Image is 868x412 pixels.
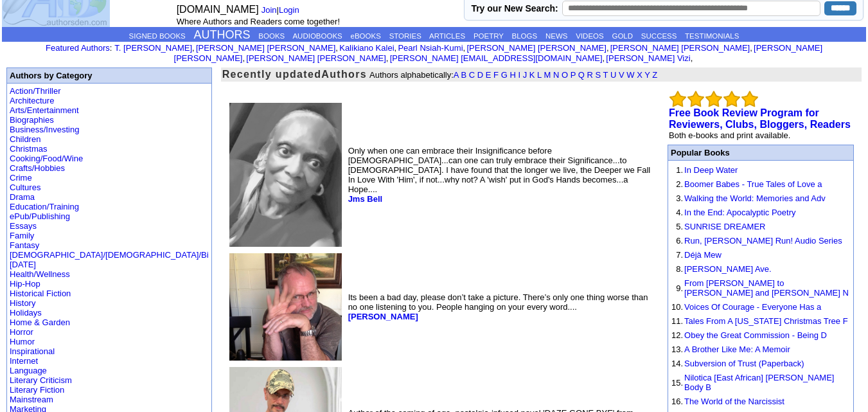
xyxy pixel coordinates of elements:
[671,220,672,220] img: shim.gif
[671,359,683,368] font: 14.
[509,70,515,80] a: H
[129,32,186,40] a: SIGNED BOOKS
[671,397,683,406] font: 16.
[684,373,834,392] a: Nilotica [East African] [PERSON_NAME] Body B
[10,134,40,144] a: Children
[544,70,551,80] a: M
[10,395,53,404] a: Mainstream
[10,125,79,134] a: Business/Investing
[10,192,35,202] a: Drama
[261,5,277,15] a: Join
[389,32,421,40] a: STORIES
[644,70,650,80] a: Y
[587,70,592,80] a: R
[229,103,342,247] img: 108732.jpg
[671,357,672,357] img: shim.gif
[671,343,672,343] img: shim.gif
[471,3,558,13] label: Try our New Search:
[10,346,55,356] a: Inspirational
[461,70,466,80] a: B
[10,231,34,240] a: Family
[292,32,342,40] a: AUDIOBOOKS
[676,222,683,231] font: 5.
[429,32,465,40] a: ARTICLES
[10,202,79,211] a: Education/Training
[348,312,418,321] b: [PERSON_NAME]
[676,236,683,246] font: 6.
[705,91,722,107] img: bigemptystars.png
[10,154,83,163] a: Cooking/Food/Wine
[684,302,821,312] a: Voices Of Courage - Everyone Has a
[348,292,648,321] font: Its been a bad day, please don’t take a picture. There’s only one thing worse than no one listeni...
[10,71,93,80] b: Authors by Category
[174,43,822,63] a: [PERSON_NAME] [PERSON_NAME]
[338,45,339,52] font: i
[195,45,196,52] font: i
[684,222,765,231] a: SUNRISE DREAMER
[671,316,683,326] font: 11.
[676,250,683,260] font: 7.
[684,193,826,203] a: Walking the World: Memories and Adv
[10,298,35,308] a: History
[671,276,672,277] img: shim.gif
[578,70,585,80] a: Q
[671,300,672,301] img: shim.gif
[229,253,342,361] img: 211017.jpeg
[10,86,60,96] a: Action/Thriller
[684,264,772,274] a: [PERSON_NAME] Ave.
[529,70,535,80] a: K
[261,5,304,15] font: |
[684,359,804,368] a: Subversion of Trust (Paperback)
[339,43,394,53] a: Kalikiano Kalei
[684,316,848,326] a: Tales From A [US_STATE] Christmas Tree F
[684,278,849,298] a: From [PERSON_NAME] to [PERSON_NAME] and [PERSON_NAME] N
[671,234,672,235] img: shim.gif
[10,250,209,260] a: [DEMOGRAPHIC_DATA]/[DEMOGRAPHIC_DATA]/Bi
[114,43,192,53] a: T. [PERSON_NAME]
[684,397,784,406] a: The World of the Narcissist
[603,70,608,80] a: T
[518,70,520,80] a: I
[684,330,827,340] a: Obey the Great Commission - Being D
[684,236,842,246] a: Run, [PERSON_NAME] Run! Audio Series
[684,250,722,260] a: Déjà Mew
[10,279,40,289] a: Hip-Hop
[493,70,499,80] a: F
[10,289,71,298] a: Historical Fiction
[10,105,79,115] a: Arts/Entertainment
[671,192,672,192] img: shim.gif
[606,53,690,63] a: [PERSON_NAME] Vizi
[671,314,672,315] img: shim.gif
[465,45,466,52] font: i
[114,43,822,63] font: , , , , , , , , , ,
[10,327,33,337] a: Horror
[671,206,672,206] img: shim.gif
[486,70,492,80] a: E
[741,91,758,107] img: bigemptystars.png
[10,260,36,269] a: [DATE]
[10,318,70,327] a: Home & Garden
[177,17,340,26] font: Where Authors and Readers come together!
[537,70,542,80] a: L
[610,43,750,53] a: [PERSON_NAME] [PERSON_NAME]
[398,43,463,53] a: Pearl Nsiah-Kumi
[10,356,38,366] a: Internet
[226,86,450,99] iframe: fb:like Facebook Social Plugin
[671,262,672,263] img: shim.gif
[512,32,538,40] a: BLOGS
[477,70,483,80] a: D
[671,328,672,329] img: shim.gif
[466,43,606,53] a: [PERSON_NAME] [PERSON_NAME]
[474,32,504,40] a: POETRY
[10,337,35,346] a: Humor
[10,240,39,250] a: Fantasy
[671,409,672,409] img: shim.gif
[469,70,475,80] a: C
[609,45,610,52] font: i
[676,165,683,175] font: 1.
[10,211,70,221] a: ePub/Publishing
[605,55,606,62] font: i
[669,107,851,130] a: Free Book Review Program for Reviewers, Clubs, Bloggers, Readers
[10,163,65,173] a: Crafts/Hobbies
